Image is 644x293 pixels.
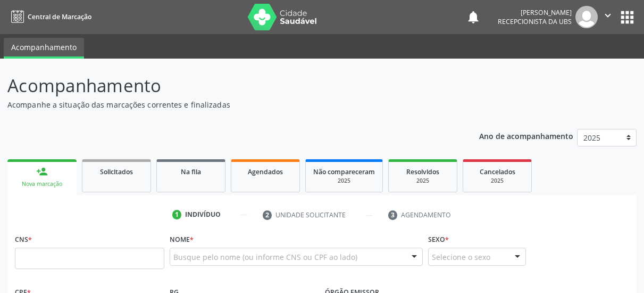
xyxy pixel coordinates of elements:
[471,177,524,185] div: 2025
[172,210,182,219] div: 1
[36,166,48,177] div: person_add
[396,177,449,185] div: 2025
[313,177,375,185] div: 2025
[466,10,481,25] button: notifications
[428,231,449,248] label: Sexo
[15,180,69,188] div: Nova marcação
[598,6,618,28] button: 
[575,6,598,28] img: img
[618,8,637,27] button: apps
[498,8,572,17] div: [PERSON_NAME]
[602,10,614,21] i: 
[7,72,448,99] p: Acompanhamento
[185,210,221,219] div: Indivíduo
[498,17,572,26] span: Recepcionista da UBS
[170,231,194,248] label: Nome
[28,12,91,21] span: Central de Marcação
[181,167,201,176] span: Na fila
[173,251,357,263] span: Busque pelo nome (ou informe CNS ou CPF ao lado)
[7,8,91,26] a: Central de Marcação
[4,38,84,59] a: Acompanhamento
[313,167,375,176] span: Não compareceram
[248,167,283,176] span: Agendados
[7,99,448,110] p: Acompanhe a situação das marcações correntes e finalizadas
[15,231,32,248] label: CNS
[479,129,573,142] p: Ano de acompanhamento
[100,167,133,176] span: Solicitados
[480,167,515,176] span: Cancelados
[406,167,439,176] span: Resolvidos
[432,251,490,263] span: Selecione o sexo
